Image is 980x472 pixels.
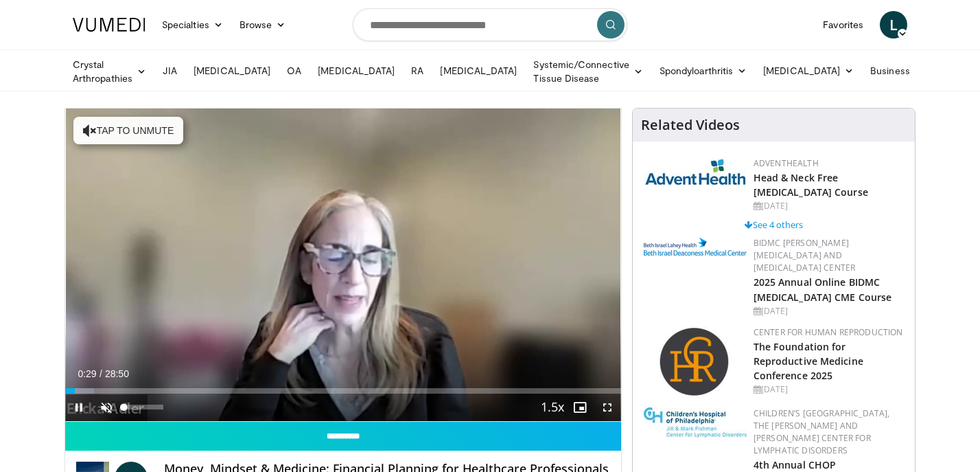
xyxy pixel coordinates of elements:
a: [MEDICAL_DATA] [432,57,525,85]
a: Favorites [815,11,872,38]
img: c058e059-5986-4522-8e32-16b7599f4943.png.150x105_q85_autocrop_double_scale_upscale_version-0.2.png [659,326,731,398]
a: [MEDICAL_DATA] [310,57,403,85]
div: [DATE] [754,200,904,212]
a: [MEDICAL_DATA] [185,57,279,85]
img: c96b19ec-a48b-46a9-9095-935f19585444.png.150x105_q85_autocrop_double_scale_upscale_version-0.2.png [644,238,747,256]
a: Browse [231,11,294,38]
a: L [880,11,907,38]
img: 5c3c682d-da39-4b33-93a5-b3fb6ba9580b.jpg.150x105_q85_autocrop_double_scale_upscale_version-0.2.jpg [644,157,747,186]
a: RA [403,57,432,85]
span: 0:29 [78,368,96,379]
span: 28:50 [105,368,129,379]
input: Search topics, interventions [353,8,627,41]
span: / [100,368,102,379]
a: Children’s [GEOGRAPHIC_DATA], The [PERSON_NAME] and [PERSON_NAME] Center for Lymphatic Disorders [754,407,890,456]
a: [MEDICAL_DATA] [755,57,862,85]
button: Unmute [93,394,120,421]
button: Fullscreen [594,394,621,421]
a: Business [862,57,932,85]
a: 2025 Annual Online BIDMC [MEDICAL_DATA] CME Course [754,276,892,303]
a: OA [279,57,310,85]
button: Playback Rate [539,394,566,421]
a: See 4 others [745,218,803,231]
h4: Related Videos [641,117,740,133]
img: ffa5faa8-5a43-44fb-9bed-3795f4b5ac57.jpg.150x105_q85_autocrop_double_scale_upscale_version-0.2.jpg [644,407,747,438]
a: Spondyloarthritis [651,57,755,85]
div: [DATE] [754,383,904,396]
a: JIA [154,57,185,85]
img: VuMedi Logo [73,18,145,32]
a: Systemic/Connective Tissue Disease [525,58,651,85]
a: Head & Neck Free [MEDICAL_DATA] Course [754,171,868,199]
div: Progress Bar [65,388,621,394]
button: Enable picture-in-picture mode [566,394,594,421]
button: Tap to unmute [73,117,183,144]
a: Center for Human Reproduction [754,326,903,338]
a: Specialties [154,11,231,38]
a: BIDMC [PERSON_NAME][MEDICAL_DATA] and [MEDICAL_DATA] Center [754,237,856,273]
div: [DATE] [754,305,904,317]
button: Pause [65,394,93,421]
a: AdventHealth [754,157,819,169]
a: The Foundation for Reproductive Medicine Conference 2025 [754,340,863,382]
div: Volume Level [124,405,163,409]
a: Crystal Arthropathies [65,58,154,85]
video-js: Video Player [65,109,621,422]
